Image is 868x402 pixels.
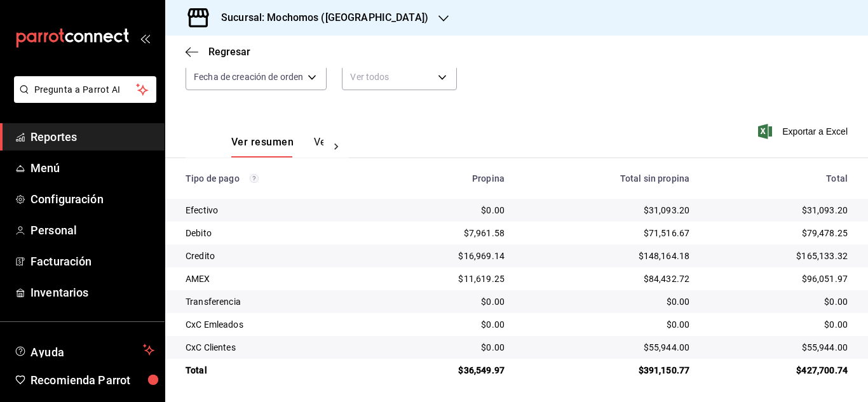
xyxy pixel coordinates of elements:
button: Regresar [186,46,250,58]
div: $84,432.72 [525,272,689,285]
div: $0.00 [388,295,505,308]
div: $0.00 [388,204,505,217]
div: Debito [186,227,368,239]
button: Ver resumen [231,136,294,157]
span: Fecha de creación de orden [194,70,303,83]
div: Tipo de pago [186,173,368,184]
div: Propina [388,173,505,184]
div: Total [710,173,848,184]
span: Ayuda [31,342,138,358]
div: $55,944.00 [710,341,848,354]
div: $391,150.77 [525,364,689,377]
div: CxC Clientes [186,341,368,354]
div: Efectivo [186,204,368,217]
div: Total [186,364,368,377]
span: Regresar [208,46,250,58]
div: $0.00 [710,295,848,308]
div: $165,133.32 [710,250,848,262]
div: $79,478.25 [710,227,848,239]
span: Reportes [31,128,154,145]
span: Recomienda Parrot [31,372,154,389]
span: Inventarios [31,284,154,301]
span: Personal [31,222,154,239]
div: $0.00 [710,318,848,331]
div: CxC Emleados [186,318,368,331]
div: $0.00 [388,341,505,354]
div: Credito [186,250,368,262]
div: navigation tabs [231,136,323,157]
div: $36,549.97 [388,364,505,377]
svg: Los pagos realizados con Pay y otras terminales son montos brutos. [250,174,259,183]
a: Pregunta a Parrot AI [9,92,156,105]
div: $55,944.00 [525,341,689,354]
div: $0.00 [388,318,505,331]
div: $427,700.74 [710,364,848,377]
div: $7,961.58 [388,227,505,239]
span: Pregunta a Parrot AI [34,83,137,97]
div: AMEX [186,272,368,285]
span: Configuración [31,191,154,208]
div: $11,619.25 [388,272,505,285]
button: open_drawer_menu [140,33,150,43]
div: $16,969.14 [388,250,505,262]
div: $71,516.67 [525,227,689,239]
div: Total sin propina [525,173,689,184]
div: Transferencia [186,295,368,308]
button: Ver pagos [314,136,362,157]
span: Facturación [31,253,154,270]
button: Exportar a Excel [761,124,848,139]
div: $96,051.97 [710,272,848,285]
div: Ver todos [342,64,457,90]
h3: Sucursal: Mochomos ([GEOGRAPHIC_DATA]) [211,10,428,25]
span: Menú [31,159,154,177]
div: $0.00 [525,318,689,331]
div: $0.00 [525,295,689,308]
button: Pregunta a Parrot AI [14,76,156,103]
div: $148,164.18 [525,250,689,262]
div: $31,093.20 [525,204,689,217]
div: $31,093.20 [710,204,848,217]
